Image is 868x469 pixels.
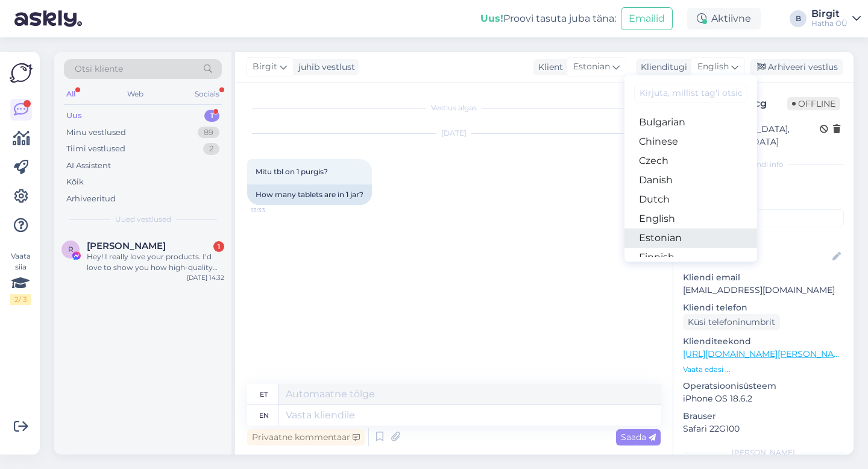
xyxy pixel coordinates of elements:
div: Tiimi vestlused [66,143,125,155]
div: en [259,405,269,426]
div: Klient [533,61,563,74]
div: Vestlus algas [247,102,661,113]
input: Kirjuta, millist tag'i otsid [634,84,747,102]
a: Estonian [624,228,757,248]
div: Privaatne kommentaar [247,429,365,445]
a: Danish [624,171,757,190]
span: Razvan Lupsa [87,241,166,251]
div: All [64,86,78,102]
div: AI Assistent [66,160,111,172]
div: Socials [192,86,222,102]
div: 1 [204,110,219,122]
a: Dutch [624,190,757,209]
div: Hey! I really love your products. I’d love to show you how high-quality 3D visuals can boost enga... [87,251,224,273]
div: [DATE] 14:32 [187,273,224,282]
div: Uus [66,110,82,122]
div: 89 [198,127,219,139]
p: Klienditeekond [683,335,844,348]
p: Safari 22G100 [683,423,844,435]
div: Birgit [811,9,848,19]
span: Uued vestlused [115,214,171,225]
div: How many tablets are in 1 jar? [247,184,372,205]
span: English [697,60,729,74]
div: [PERSON_NAME] [683,447,844,458]
span: Offline [787,97,840,110]
div: Kliendi info [683,159,844,170]
a: Bulgarian [624,113,757,132]
input: Lisa tag [683,209,844,227]
button: Emailid [621,7,673,30]
div: Web [125,86,146,102]
div: 1 [213,241,224,252]
div: Arhiveeritud [66,193,116,205]
p: Kliendi telefon [683,301,844,314]
a: [URL][DOMAIN_NAME][PERSON_NAME] [683,348,849,359]
p: Operatsioonisüsteem [683,380,844,392]
div: et [260,384,268,404]
p: Brauser [683,410,844,423]
div: 2 / 3 [10,294,31,305]
div: Küsi telefoninumbrit [683,314,780,330]
span: R [68,245,74,254]
div: B [790,10,807,27]
p: iPhone OS 18.6.2 [683,392,844,405]
img: Askly Logo [10,61,33,84]
div: Hatha OÜ [811,19,848,28]
span: Birgit [253,60,277,74]
div: Aktiivne [687,8,761,30]
div: Klienditugi [636,61,687,74]
p: Kliendi nimi [683,232,844,245]
span: 13:33 [251,206,296,215]
p: [EMAIL_ADDRESS][DOMAIN_NAME] [683,284,844,297]
div: Kõik [66,176,84,188]
input: Lisa nimi [684,250,830,263]
span: Estonian [573,60,610,74]
a: Finnish [624,248,757,267]
b: Uus! [480,13,503,24]
div: Proovi tasuta juba täna: [480,11,616,26]
span: Saada [621,432,656,442]
div: 2 [203,143,219,155]
div: Minu vestlused [66,127,126,139]
div: Vaata siia [10,251,31,305]
span: Otsi kliente [75,63,123,75]
span: Mitu tbl on 1 purgis? [256,167,328,176]
div: juhib vestlust [294,61,355,74]
a: English [624,209,757,228]
p: Kliendi tag'id [683,177,844,190]
div: [DATE] [247,128,661,139]
p: Kliendi email [683,271,844,284]
a: BirgitHatha OÜ [811,9,861,28]
a: Chinese [624,132,757,151]
div: Arhiveeri vestlus [750,59,843,75]
p: Vaata edasi ... [683,364,844,375]
a: Czech [624,151,757,171]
